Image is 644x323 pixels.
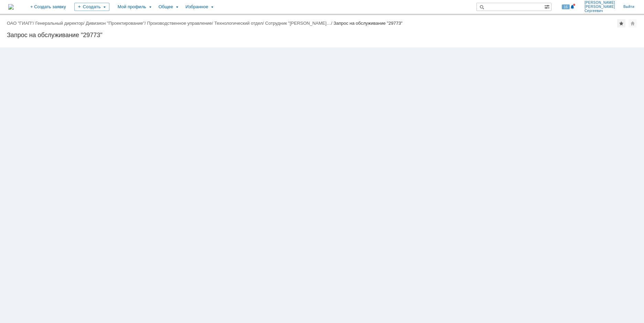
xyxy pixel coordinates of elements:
[584,9,615,13] span: Сергеевич
[629,19,637,27] div: Сделать домашней страницей
[35,21,83,26] a: Генеральный директор
[8,4,14,10] a: Перейти на домашнюю страницу
[7,21,33,26] a: ОАО "ГИАП"
[562,4,570,9] span: 16
[617,19,625,27] div: Добавить в избранное
[265,21,331,26] a: Сотрудник "[PERSON_NAME]…
[35,21,86,26] div: /
[147,21,215,26] div: /
[214,21,263,26] a: Технологический отдел
[584,5,615,9] span: [PERSON_NAME]
[584,1,615,5] span: [PERSON_NAME]
[8,4,14,10] img: logo
[333,21,402,26] div: Запрос на обслуживание "29773"
[214,21,265,26] div: /
[86,21,144,26] a: Дивизион "Проектирование"
[74,3,109,11] div: Создать
[265,21,334,26] div: /
[7,32,637,38] div: Запрос на обслуживание "29773"
[86,21,147,26] div: /
[7,21,35,26] div: /
[544,3,551,10] span: Расширенный поиск
[147,21,212,26] a: Производственное управление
